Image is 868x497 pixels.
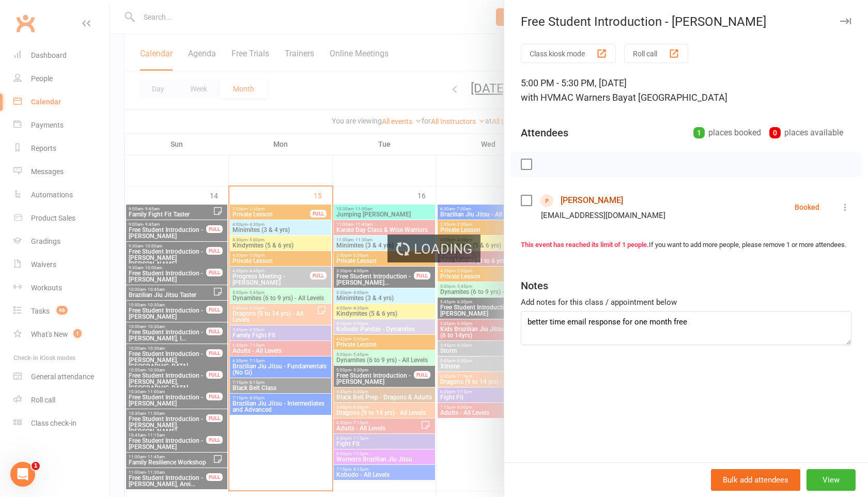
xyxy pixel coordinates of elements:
div: Booked [795,204,819,211]
div: 1 [693,127,705,138]
button: Class kiosk mode [521,44,616,63]
div: [EMAIL_ADDRESS][DOMAIN_NAME] [541,209,665,222]
div: Add notes for this class / appointment below [521,296,851,308]
div: places booked [693,126,761,140]
strong: This event has reached its limit of 1 people. [521,241,649,248]
button: Roll call [624,44,688,63]
span: with HVMAC Warners Bay [521,92,628,103]
div: Notes [521,278,548,293]
iframe: Intercom live chat [10,462,35,487]
div: 5:00 PM - 5:30 PM, [DATE] [521,76,851,105]
button: View [807,469,856,491]
div: 0 [769,127,781,138]
div: If you want to add more people, please remove 1 or more attendees. [521,240,851,251]
button: Bulk add attendees [711,469,800,491]
span: at [GEOGRAPHIC_DATA] [628,92,727,103]
div: Free Student Introduction - [PERSON_NAME] [504,14,868,29]
div: Attendees [521,126,568,140]
div: places available [769,126,843,140]
a: [PERSON_NAME] [561,192,623,209]
span: 1 [32,462,40,470]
